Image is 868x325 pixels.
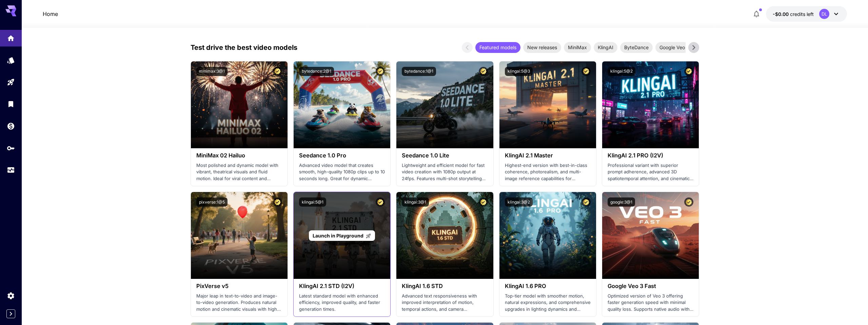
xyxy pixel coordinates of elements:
[7,32,15,41] div: Home
[7,100,15,108] div: Library
[402,293,488,313] p: Advanced text responsiveness with improved interpretation of motion, temporal actions, and camera...
[475,44,520,51] span: Featured models
[7,166,15,174] div: Usage
[396,192,493,279] img: alt
[7,120,15,129] div: Wallet
[299,67,334,76] button: bytedance:2@1
[602,61,699,148] img: alt
[196,283,282,289] h3: PixVerse v5
[608,162,693,182] p: Professional variant with superior prompt adherence, advanced 3D spatiotemporal attention, and ci...
[790,11,814,17] span: credits left
[402,67,436,76] button: bytedance:1@1
[7,78,15,87] div: Playground
[299,162,385,182] p: Advanced video model that creates smooth, high-quality 1080p clips up to 10 seconds long. Great f...
[766,6,847,22] button: -$0.002DL
[376,197,385,207] button: Certified Model – Vetted for best performance and includes a commercial license.
[402,197,429,207] button: klingai:3@1
[505,162,591,182] p: Highest-end version with best-in-class coherence, photorealism, and multi-image reference capabil...
[594,42,617,53] div: KlingAI
[505,67,533,76] button: klingai:5@3
[299,197,326,207] button: klingai:5@1
[594,44,617,51] span: KlingAI
[655,42,689,53] div: Google Veo
[6,309,15,318] button: Expand sidebar
[196,197,228,207] button: pixverse:1@5
[620,42,653,53] div: ByteDance
[581,67,591,76] button: Certified Model – Vetted for best performance and includes a commercial license.
[581,197,591,207] button: Certified Model – Vetted for best performance and includes a commercial license.
[523,44,561,51] span: New releases
[196,67,228,76] button: minimax:3@1
[608,197,635,207] button: google:3@1
[43,10,58,18] a: Home
[655,44,689,51] span: Google Veo
[402,283,488,289] h3: KlingAI 1.6 STD
[273,197,282,207] button: Certified Model – Vetted for best performance and includes a commercial license.
[402,152,488,159] h3: Seedance 1.0 Lite
[309,230,375,241] a: Launch in Playground
[505,152,591,159] h3: KlingAI 2.1 Master
[376,67,385,76] button: Certified Model – Vetted for best performance and includes a commercial license.
[684,197,693,207] button: Certified Model – Vetted for best performance and includes a commercial license.
[564,44,591,51] span: MiniMax
[294,61,390,148] img: alt
[196,293,282,313] p: Major leap in text-to-video and image-to-video generation. Produces natural motion and cinematic ...
[402,162,488,182] p: Lightweight and efficient model for fast video creation with 1080p output at 24fps. Features mult...
[196,152,282,159] h3: MiniMax 02 Hailuo
[475,42,520,53] div: Featured models
[479,197,488,207] button: Certified Model – Vetted for best performance and includes a commercial license.
[620,44,653,51] span: ByteDance
[299,152,385,159] h3: Seedance 1.0 Pro
[273,67,282,76] button: Certified Model – Vetted for best performance and includes a commercial license.
[773,11,790,17] span: -$0.00
[43,10,58,18] nav: breadcrumb
[608,283,693,289] h3: Google Veo 3 Fast
[299,293,385,313] p: Latest standard model with enhanced efficiency, improved quality, and faster generation times.
[7,144,15,152] div: API Keys
[505,283,591,289] h3: KlingAI 1.6 PRO
[7,56,15,64] div: Models
[505,197,533,207] button: klingai:3@2
[299,283,385,289] h3: KlingAI 2.1 STD (I2V)
[684,67,693,76] button: Certified Model – Vetted for best performance and includes a commercial license.
[7,291,15,300] div: Settings
[191,42,297,53] p: Test drive the best video models
[564,42,591,53] div: MiniMax
[479,67,488,76] button: Certified Model – Vetted for best performance and includes a commercial license.
[819,9,829,19] div: DL
[396,61,493,148] img: alt
[499,192,596,279] img: alt
[602,192,699,279] img: alt
[191,192,288,279] img: alt
[773,11,814,18] div: -$0.002
[499,61,596,148] img: alt
[523,42,561,53] div: New releases
[313,233,363,238] span: Launch in Playground
[191,61,288,148] img: alt
[608,67,635,76] button: klingai:5@2
[608,152,693,159] h3: KlingAI 2.1 PRO (I2V)
[196,162,282,182] p: Most polished and dynamic model with vibrant, theatrical visuals and fluid motion. Ideal for vira...
[608,293,693,313] p: Optimized version of Veo 3 offering faster generation speed with minimal quality loss. Supports n...
[505,293,591,313] p: Top-tier model with smoother motion, natural expressions, and comprehensive upgrades in lighting ...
